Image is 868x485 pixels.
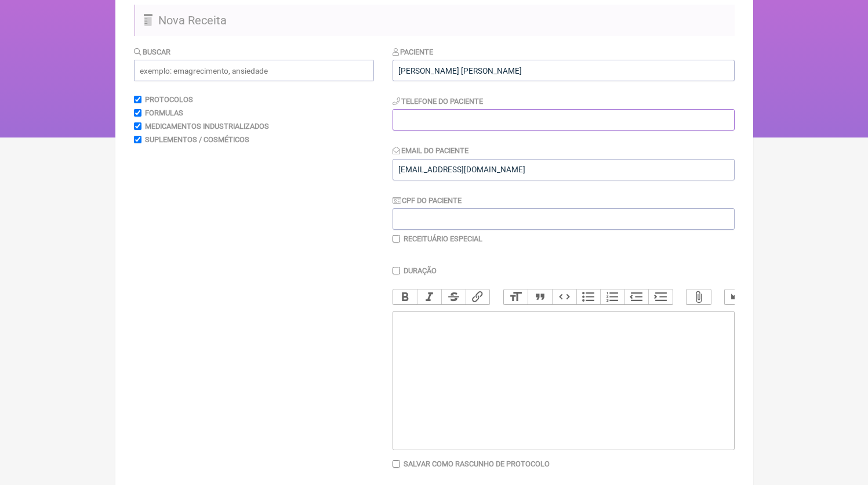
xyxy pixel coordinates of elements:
[393,289,417,305] button: Bold
[648,289,673,305] button: Increase Level
[404,266,437,275] label: Duração
[417,289,441,305] button: Italic
[466,289,490,305] button: Link
[725,289,749,305] button: Undo
[145,95,193,104] label: Protocolos
[624,289,649,305] button: Decrease Level
[145,135,249,144] label: Suplementos / Cosméticos
[576,289,601,305] button: Bullets
[393,48,434,56] label: Paciente
[600,289,624,305] button: Numbers
[145,122,269,131] label: Medicamentos Industrializados
[528,289,552,305] button: Quote
[441,289,466,305] button: Strikethrough
[552,289,576,305] button: Code
[393,146,469,155] label: Email do Paciente
[134,60,374,81] input: exemplo: emagrecimento, ansiedade
[393,196,462,205] label: CPF do Paciente
[504,289,528,305] button: Heading
[687,289,711,305] button: Attach Files
[404,234,482,243] label: Receituário Especial
[134,5,735,36] h2: Nova Receita
[404,459,550,468] label: Salvar como rascunho de Protocolo
[134,48,171,56] label: Buscar
[145,108,183,117] label: Formulas
[393,97,484,106] label: Telefone do Paciente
